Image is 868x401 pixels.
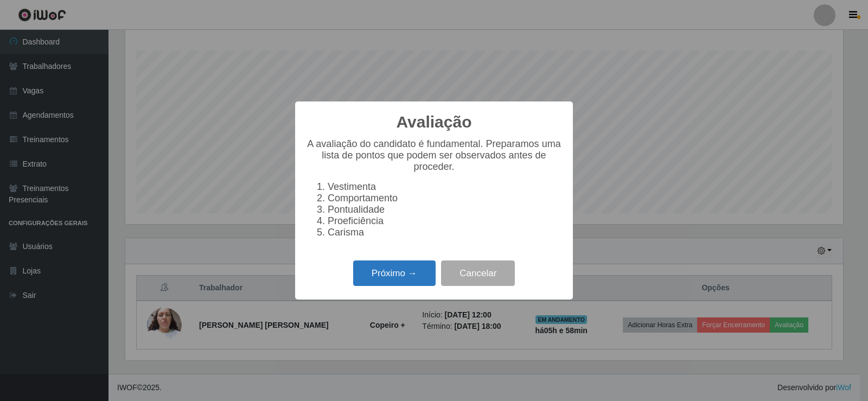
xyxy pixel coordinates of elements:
li: Comportamento [328,193,562,204]
li: Proeficiência [328,215,562,227]
h2: Avaliação [397,112,472,132]
p: A avaliação do candidato é fundamental. Preparamos uma lista de pontos que podem ser observados a... [306,138,562,173]
button: Próximo → [353,260,436,286]
button: Cancelar [441,260,515,286]
li: Pontualidade [328,204,562,215]
li: Carisma [328,227,562,238]
li: Vestimenta [328,181,562,193]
